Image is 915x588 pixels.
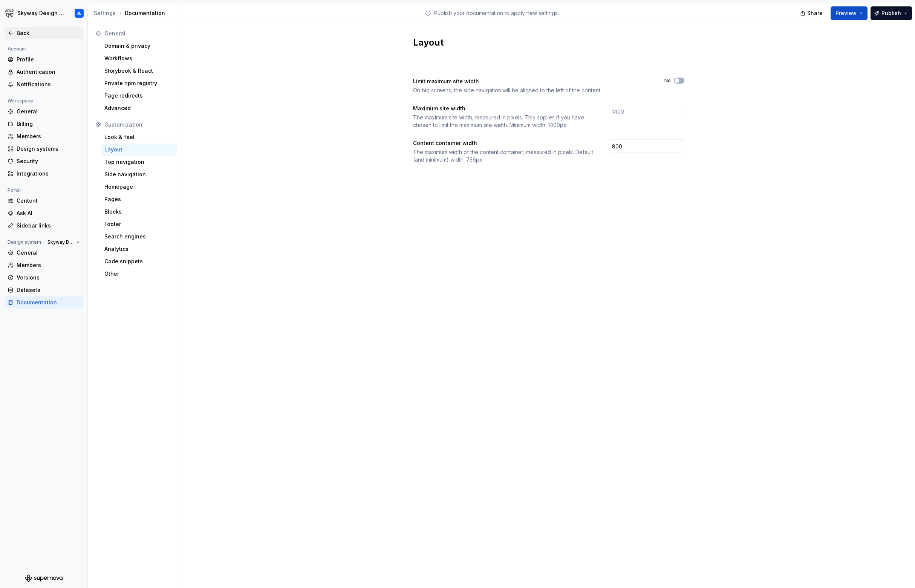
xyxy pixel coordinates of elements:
div: Search engines [104,233,174,240]
div: Content [17,197,80,205]
div: Side navigation [104,171,174,178]
div: Workspace [5,96,36,105]
span: Publish [881,9,901,17]
div: Private npm registry [104,79,174,87]
a: Storybook & React [101,65,177,77]
a: Top navigation [101,156,177,168]
svg: Supernova Logo [25,574,63,582]
a: Side navigation [101,168,177,180]
div: Versions [17,274,80,281]
div: Authentication [17,68,80,76]
div: Design systems [17,145,80,153]
div: JL [77,10,81,16]
div: Homepage [104,183,174,191]
a: Blocks [101,206,177,218]
input: 756 [609,139,684,153]
img: 7d2f9795-fa08-4624-9490-5a3f7218a56a.png [5,9,14,18]
a: Integrations [5,168,83,180]
button: Share [796,6,828,20]
a: Advanced [101,102,177,114]
a: Sidebar links [5,220,83,232]
a: Analytics [101,243,177,255]
button: Preview [831,6,868,20]
div: Customization [104,121,174,128]
a: Workflows [101,52,177,64]
span: Share [807,9,823,17]
button: Publish [871,6,912,20]
div: Content container width [413,139,595,147]
a: Pages [101,193,177,205]
div: Storybook & React [104,67,174,75]
div: Notifications [17,81,80,88]
div: Design system [5,238,44,247]
div: Skyway Design System [17,9,66,17]
div: Blocks [104,208,174,215]
a: Members [5,130,83,142]
div: Account [5,44,29,53]
div: Members [17,261,80,269]
a: Search engines [101,231,177,243]
div: General [17,249,80,257]
a: Page redirects [101,90,177,102]
div: Footer [104,220,174,228]
div: Profile [17,56,80,63]
div: Billing [17,120,80,128]
span: Skyway Design System [47,239,73,245]
div: Top navigation [104,158,174,166]
a: Documentation [5,296,83,309]
div: Pages [104,195,174,203]
div: Documentation [94,9,179,17]
a: Security [5,155,83,167]
button: Settings [94,9,116,17]
div: Analytics [104,245,174,253]
a: Back [5,27,83,39]
div: Maximum site width [413,105,595,112]
input: 1400 [609,105,684,118]
a: Other [101,268,177,280]
div: Code snippets [104,258,174,265]
div: Ask AI [17,209,80,217]
div: Advanced [104,104,174,112]
a: Code snippets [101,255,177,267]
a: Homepage [101,181,177,193]
a: General [5,105,83,118]
a: Content [5,195,83,207]
div: Layout [104,146,174,153]
div: On big screens, the side navigation will be aligned to the left of the content. [413,87,651,94]
div: Back [17,29,80,37]
div: Domain & privacy [104,42,174,50]
div: Look & feel [104,133,174,141]
div: Workflows [104,55,174,62]
div: Sidebar links [17,222,80,229]
a: Ask AI [5,207,83,219]
div: Documentation [17,299,80,306]
a: Members [5,259,83,271]
div: Datasets [17,286,80,294]
a: Design systems [5,143,83,155]
a: Notifications [5,78,83,90]
div: The maximum site width, measured in pixels. This applies if you have chosen to limit the maximum ... [413,114,595,129]
a: Layout [101,144,177,156]
p: Publish your documentation to apply new settings. [434,9,559,17]
button: Skyway Design SystemJL [2,5,86,21]
a: General [5,247,83,259]
div: Security [17,157,80,165]
div: Page redirects [104,92,174,99]
div: Other [104,270,174,278]
a: Domain & privacy [101,40,177,52]
a: Authentication [5,66,83,78]
a: Billing [5,118,83,130]
span: Preview [835,9,857,17]
a: Profile [5,53,83,66]
div: General [17,108,80,115]
div: Portal [5,186,24,195]
div: Members [17,133,80,140]
div: The maximum width of the content container, measured in pixels. Default (and minimum) width: 756px. [413,148,595,163]
div: Integrations [17,170,80,177]
a: Datasets [5,284,83,296]
h2: Layout [413,37,675,49]
a: Look & feel [101,131,177,143]
a: Versions [5,272,83,284]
